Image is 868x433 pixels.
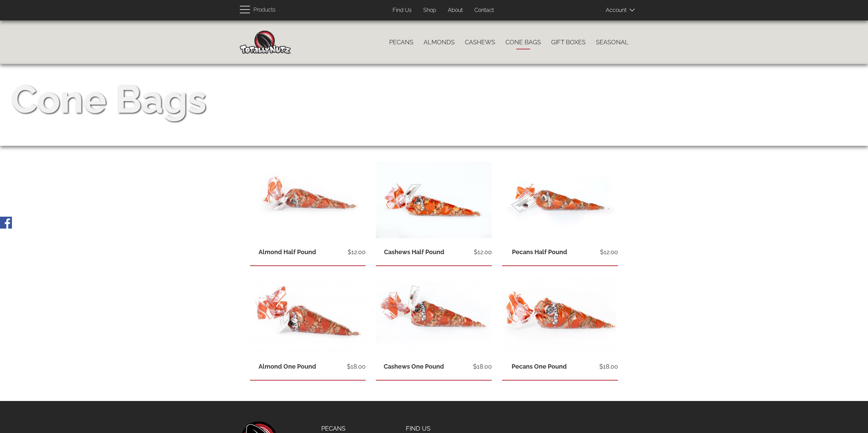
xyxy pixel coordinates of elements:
a: Find Us [387,4,417,17]
div: Cone Bags [11,72,206,127]
a: Contact [469,4,499,17]
img: half pound of cinnamon roasted pecans [502,162,618,239]
img: Home [240,31,291,54]
img: 1 pound of freshly roasted cinnamon glazed cashews in a totally nutz poly bag [376,276,492,353]
span: Products [253,5,276,15]
a: Gift Boxes [546,35,591,49]
a: Pecans [384,35,418,49]
a: Almonds [418,35,460,49]
img: one pound of cinnamon-sugar glazed almonds inside a red and clear Totally Nutz poly bag [250,276,366,353]
img: half pound of cinnamon-sugar glazed almonds inside a red and clear Totally Nutz poly bag [250,162,366,238]
a: Seasonal [591,35,634,49]
a: Cashews One Pound [384,363,444,370]
a: Cashews [460,35,500,49]
a: Cone Bags [500,35,546,49]
a: About [443,4,468,17]
a: Almond Half Pound [259,248,316,256]
a: Shop [418,4,441,17]
img: 1 pound of freshly roasted cinnamon glazed pecans in a totally nutz poly bag [502,276,618,354]
a: Pecans One Pound [512,363,567,370]
a: Almond One Pound [259,363,316,370]
img: half pound of cinnamon roasted cashews [376,162,492,239]
a: Pecans Half Pound [512,248,567,256]
a: Cashews Half Pound [384,248,444,256]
